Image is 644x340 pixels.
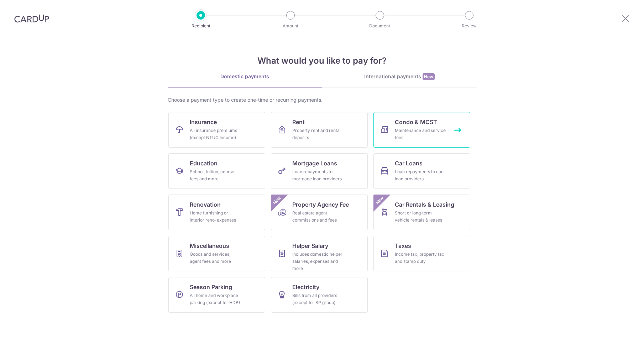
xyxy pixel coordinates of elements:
span: Miscellaneous [190,241,229,250]
span: New [373,195,385,206]
span: Car Loans [395,159,423,168]
a: MiscellaneousGoods and services, agent fees and more [168,236,265,271]
a: Property Agency FeeReal estate agent commissions and feesNew [271,195,368,230]
span: Taxes [395,241,411,250]
a: EducationSchool, tuition, course fees and more [168,153,265,189]
span: Help [63,5,78,11]
a: Helper SalaryIncludes domestic helper salaries, expenses and more [271,236,368,271]
span: Property Agency Fee [292,200,349,209]
span: Rent [292,118,305,126]
div: Loan repayments to mortgage loan providers [292,168,344,182]
a: Condo & MCSTMaintenance and service fees [373,112,470,148]
a: Car Rentals & LeasingShort or long‑term vehicle rentals & leasesNew [373,195,470,230]
span: Mortgage Loans [292,159,337,168]
img: CardUp [14,14,49,23]
div: Real estate agent commissions and fees [292,209,344,224]
span: Season Parking [190,283,232,291]
div: Choose a payment type to create one-time or recurring payments. [168,96,477,103]
h4: What would you like to pay for? [168,54,477,67]
span: New [423,73,435,80]
span: Renovation [190,200,221,209]
span: Car Rentals & Leasing [395,200,454,209]
div: International payments [322,73,477,80]
div: Includes domestic helper salaries, expenses and more [292,251,344,272]
div: Home furnishing or interior reno-expenses [190,209,241,224]
span: Electricity [292,283,319,291]
span: Help [16,5,31,11]
div: Loan repayments to car loan providers [395,168,446,182]
a: Car LoansLoan repayments to car loan providers [373,153,470,189]
div: School, tuition, course fees and more [190,168,241,182]
a: ElectricityBills from all providers (except for SP group) [271,277,368,313]
div: Property rent and rental deposits [292,127,344,141]
p: Document [354,22,406,30]
a: RenovationHome furnishing or interior reno-expenses [168,195,265,230]
p: Review [443,22,496,30]
a: RentProperty rent and rental deposits [271,112,368,148]
div: Maintenance and service fees [395,127,446,141]
span: Helper Salary [292,241,328,250]
div: Bills from all providers (except for SP group) [292,292,344,306]
div: Goods and services, agent fees and more [190,251,241,265]
span: New [271,195,283,206]
div: Short or long‑term vehicle rentals & leases [395,209,446,224]
a: InsuranceAll insurance premiums (except NTUC Income) [168,112,265,148]
span: Condo & MCST [395,118,437,126]
span: Education [190,159,218,168]
a: Mortgage LoansLoan repayments to mortgage loan providers [271,153,368,189]
div: Income tax, property tax and stamp duty [395,251,446,265]
div: Domestic payments [168,73,322,80]
div: All insurance premiums (except NTUC Income) [190,127,241,141]
p: Amount [264,22,317,30]
a: Season ParkingAll home and workplace parking (except for HDB) [168,277,265,313]
div: All home and workplace parking (except for HDB) [190,292,241,306]
a: TaxesIncome tax, property tax and stamp duty [373,236,470,271]
span: Insurance [190,118,217,126]
p: Recipient [174,22,227,30]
